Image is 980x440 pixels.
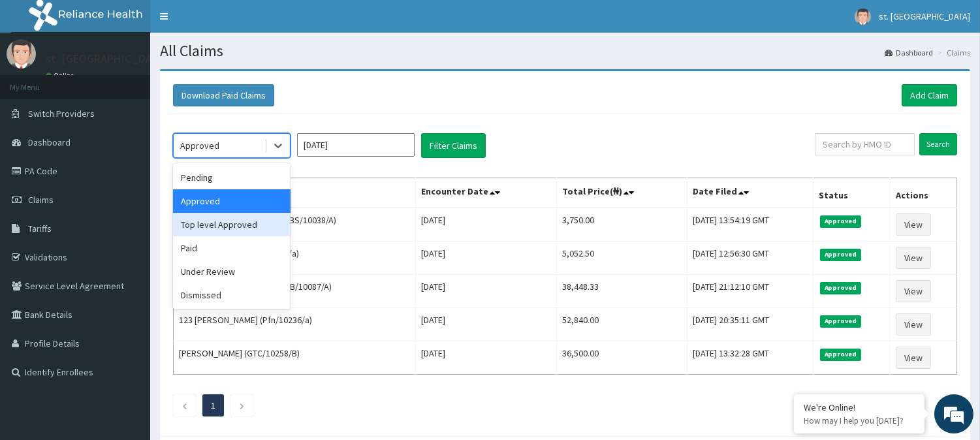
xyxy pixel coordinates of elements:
a: View [896,247,931,269]
button: Download Paid Claims [173,84,274,106]
div: Pending [173,166,291,189]
span: Approved [820,282,861,294]
td: 5,052.50 [557,242,688,275]
td: OSEGHALE ODIELE LUCKY (OLB/10087/A) [174,275,416,308]
div: Dismissed [173,283,291,307]
div: Paid [173,236,291,260]
span: Approved [820,215,861,227]
a: Dashboard [885,47,933,58]
td: [DATE] [416,208,557,242]
a: Page 1 is your current page [211,400,215,411]
td: [DATE] [416,242,557,275]
input: Select Month and Year [297,133,415,157]
input: Search by HMO ID [815,133,915,155]
td: [DATE] [416,308,557,341]
span: Switch Providers [28,108,95,119]
h1: All Claims [160,42,970,59]
span: Approved [820,315,861,327]
span: st. [GEOGRAPHIC_DATA] [879,10,970,22]
th: Status [814,178,890,208]
td: Gracious Ezekwe (Btr/11123/a) [174,242,416,275]
td: [DATE] [416,275,557,308]
a: View [896,313,931,336]
span: Approved [820,349,861,360]
td: [DATE] 21:12:10 GMT [688,275,814,308]
button: Filter Claims [421,133,486,158]
td: [DATE] 20:35:11 GMT [688,308,814,341]
a: View [896,213,931,236]
a: View [896,280,931,302]
div: We're Online! [804,401,915,413]
div: Under Review [173,260,291,283]
img: d_794563401_company_1708531726252_794563401 [24,65,53,98]
th: Name [174,178,416,208]
div: Top level Approved [173,213,291,236]
td: OLUMIDE [PERSON_NAME] (MBS/10038/A) [174,208,416,242]
img: User Image [855,8,871,25]
td: [DATE] 13:54:19 GMT [688,208,814,242]
div: Minimize live chat window [214,7,245,38]
textarea: Type your message and hit 'Enter' [7,298,249,343]
td: 3,750.00 [557,208,688,242]
td: [DATE] [416,341,557,375]
span: Tariffs [28,223,52,234]
div: Approved [180,139,219,152]
th: Total Price(₦) [557,178,688,208]
a: Next page [239,400,245,411]
span: Dashboard [28,136,71,148]
span: Approved [820,249,861,260]
span: Claims [28,194,54,206]
td: [PERSON_NAME] (GTC/10258/B) [174,341,416,375]
td: [DATE] 13:32:28 GMT [688,341,814,375]
td: 38,448.33 [557,275,688,308]
a: Previous page [182,400,187,411]
div: Approved [173,189,291,213]
a: Online [46,71,77,80]
div: Chat with us now [68,73,219,90]
img: User Image [7,39,36,69]
a: View [896,347,931,369]
th: Actions [890,178,956,208]
td: 36,500.00 [557,341,688,375]
td: [DATE] 12:56:30 GMT [688,242,814,275]
span: We're online! [76,135,180,267]
p: How may I help you today? [804,415,915,426]
p: st. [GEOGRAPHIC_DATA] [46,53,169,65]
th: Date Filed [688,178,814,208]
input: Search [919,133,957,155]
a: Add Claim [902,84,957,106]
th: Encounter Date [416,178,557,208]
li: Claims [934,47,970,58]
td: 52,840.00 [557,308,688,341]
td: 123 [PERSON_NAME] (Pfn/10236/a) [174,308,416,341]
